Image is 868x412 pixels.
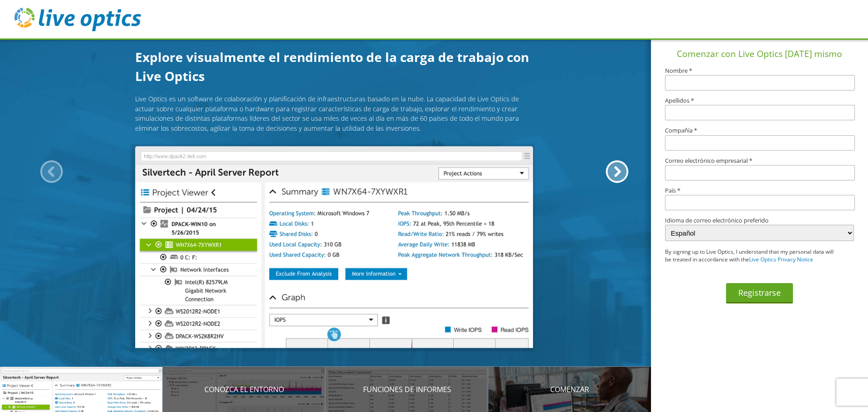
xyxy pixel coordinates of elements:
img: Presentación de Live Optics [135,147,533,348]
p: By signing up to Live Optics, I understand that my personal data will be treated in accordance wi... [665,248,835,264]
p: Conozca el entorno [163,384,325,395]
label: Apellidos * [665,98,854,104]
label: Correo electrónico empresarial * [665,158,854,164]
button: Registrarse [726,283,793,303]
p: Comenzar [488,384,651,395]
label: Idioma de correo electrónico preferido [665,218,854,223]
img: live_optics_svg.svg [14,8,141,31]
p: Live Optics es un software de colaboración y planificación de infraestructuras basado en la nube.... [135,95,533,133]
p: Funciones de informes [325,384,488,395]
h1: Explore visualmente el rendimiento de la carga de trabajo con Live Optics [135,47,533,85]
a: Live Optics Privacy Notice [749,256,813,263]
label: Compañía * [665,128,854,133]
label: País * [665,188,854,194]
label: Nombre * [665,68,854,74]
h1: Comenzar con Live Optics [DATE] mismo [655,47,864,61]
